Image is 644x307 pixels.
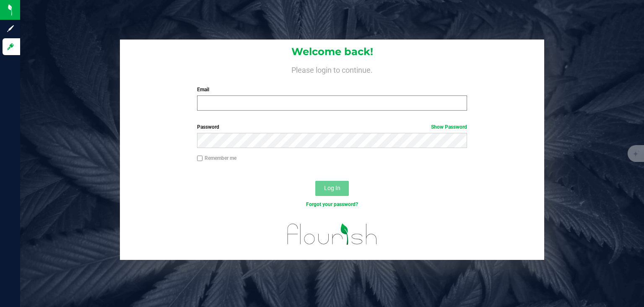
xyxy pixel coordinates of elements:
[324,185,340,191] span: Log In
[197,86,467,93] label: Email
[120,64,544,74] h4: Please login to continue.
[6,24,15,33] inline-svg: Sign up
[6,42,15,51] inline-svg: Log in
[120,46,544,57] h1: Welcome back!
[279,217,385,251] img: flourish_logo.svg
[197,124,219,130] span: Password
[197,156,203,161] input: Remember me
[315,181,349,196] button: Log In
[197,154,236,162] label: Remember me
[431,124,467,130] a: Show Password
[306,201,358,207] a: Forgot your password?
